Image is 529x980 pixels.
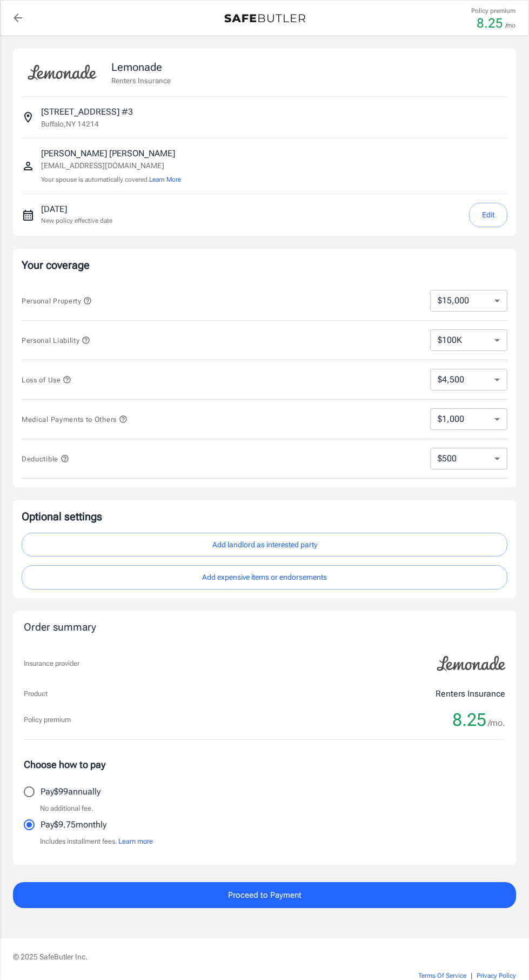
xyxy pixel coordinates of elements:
[431,648,512,679] img: Lemonade
[13,882,516,908] button: Proceed to Payment
[13,951,516,962] p: © 2025 SafeButler Inc.
[22,257,507,273] p: Your coverage
[436,687,505,700] p: Renters Insurance
[41,818,106,831] p: Pay $9.75 monthly
[41,216,112,226] p: New policy effective date
[22,297,92,305] span: Personal Property
[477,972,516,979] a: Privacy Policy
[22,533,507,557] button: Add landlord as interested party
[22,373,71,386] button: Loss of Use
[41,160,181,171] p: [EMAIL_ADDRESS][DOMAIN_NAME]
[41,118,99,129] p: Buffalo , NY 14214
[505,21,515,30] p: /mo
[469,203,507,227] button: Edit
[471,972,472,979] span: |
[7,7,29,29] a: back to quotes
[41,105,133,118] p: [STREET_ADDRESS] #3
[22,415,128,423] span: Medical Payments to Others
[24,658,79,669] p: Insurance provider
[228,888,302,902] span: Proceed to Payment
[111,75,171,86] p: Renters Insurance
[22,334,90,347] button: Personal Liability
[111,59,171,75] p: Lemonade
[477,17,503,30] p: 8.25
[22,452,69,465] button: Deductible
[22,57,103,88] img: Lemonade
[40,803,93,814] p: No additional fee.
[24,714,71,725] p: Policy premium
[22,413,128,426] button: Medical Payments to Others
[452,709,486,731] span: 8.25
[118,836,153,847] button: Learn more
[40,836,153,847] p: Includes installment fees.
[488,716,505,731] span: /mo.
[22,209,35,222] svg: New policy start date
[22,455,69,463] span: Deductible
[224,14,305,23] img: Back to quotes
[22,294,92,307] button: Personal Property
[22,565,507,590] button: Add expensive items or endorsements
[418,972,466,979] a: Terms Of Service
[22,160,35,173] svg: Insured person
[149,175,181,184] button: Learn More
[22,509,507,524] p: Optional settings
[22,336,90,345] span: Personal Liability
[41,203,112,216] p: [DATE]
[22,376,71,384] span: Loss of Use
[471,6,515,16] p: Policy premium
[24,688,48,699] p: Product
[24,757,505,772] p: Choose how to pay
[41,785,101,798] p: Pay $99 annually
[24,620,505,635] div: Order summary
[41,175,181,185] p: Your spouse is automatically covered.
[41,147,181,160] p: [PERSON_NAME] [PERSON_NAME]
[22,111,35,124] svg: Insured address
